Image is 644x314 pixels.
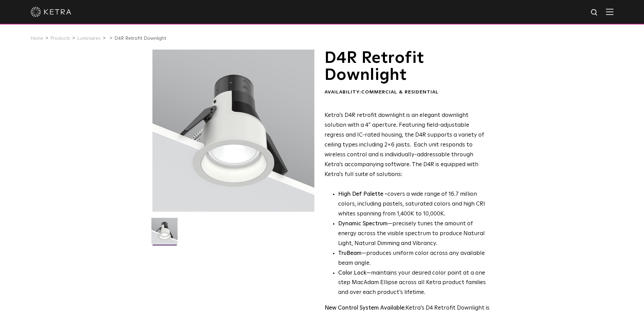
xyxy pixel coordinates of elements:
[77,36,101,41] a: Luminaires
[325,111,490,179] p: Ketra’s D4R retrofit downlight is an elegant downlight solution with a 4” aperture. Featuring fie...
[338,250,362,256] strong: TruBeam
[338,270,366,276] strong: Color Lock
[338,191,387,197] strong: High Def Palette -
[325,305,406,311] strong: New Control System Available:
[338,221,388,227] strong: Dynamic Spectrum
[338,219,490,249] li: —precisely tunes the amount of energy across the visible spectrum to produce Natural Light, Natur...
[31,7,71,17] img: ketra-logo-2019-white
[151,218,178,249] img: D4R Retrofit Downlight
[114,36,166,41] a: D4R Retrofit Downlight
[590,8,599,17] img: search icon
[325,89,490,96] div: Availability:
[338,268,490,298] li: —maintains your desired color point at a one step MacAdam Ellipse across all Ketra product famili...
[606,8,613,15] img: Hamburger%20Nav.svg
[338,190,490,219] p: covers a wide range of 16.7 million colors, including pastels, saturated colors and high CRI whit...
[361,90,439,94] span: Commercial & Residential
[50,36,70,41] a: Products
[31,36,43,41] a: Home
[325,50,490,84] h1: D4R Retrofit Downlight
[338,249,490,268] li: —produces uniform color across any available beam angle.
